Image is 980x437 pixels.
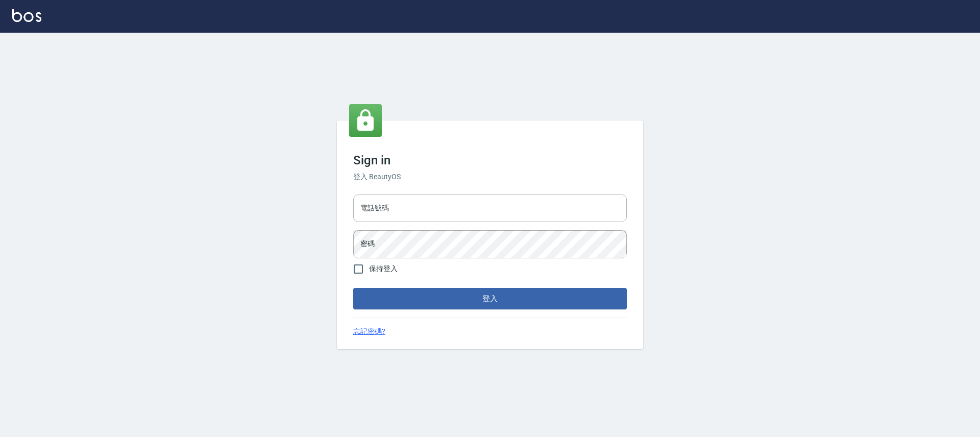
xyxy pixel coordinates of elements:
[369,263,398,274] span: 保持登入
[353,172,627,182] h6: 登入 BeautyOS
[353,153,627,167] h3: Sign in
[12,9,41,22] img: Logo
[353,326,385,337] a: 忘記密碼?
[353,288,627,309] button: 登入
